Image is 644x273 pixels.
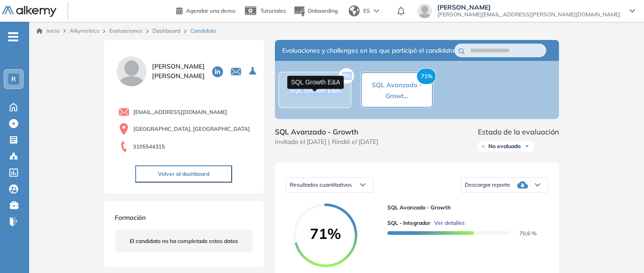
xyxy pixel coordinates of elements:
span: El candidato no ha completado estos datos [130,237,238,245]
a: Inicio [36,27,60,35]
span: [PERSON_NAME] [437,4,620,11]
a: Agendar una demo [176,5,235,15]
span: SQL Avanzado - Growt... [372,81,422,100]
span: 70.6 % [508,230,537,237]
span: Invitado el [DATE] | Rindió el [DATE] [275,137,378,147]
span: Ver detalles [434,219,465,227]
span: [PERSON_NAME] [PERSON_NAME] [152,62,205,81]
span: [EMAIL_ADDRESS][DOMAIN_NAME] [133,108,227,116]
span: Onboarding [308,7,338,14]
img: PROFILE_MENU_LOGO_USER [115,55,148,88]
span: R [11,75,16,83]
a: Dashboard [152,27,180,34]
span: No evaluado [488,143,521,150]
button: Ver detalles [431,219,465,227]
span: Alkymetrics [70,27,99,34]
iframe: Chat Widget [598,229,644,273]
span: Tutoriales [260,7,286,14]
span: 71% [294,226,357,241]
button: Onboarding [293,1,338,21]
span: ES [363,7,370,15]
span: 71% [416,68,436,84]
span: Evaluaciones y challenges en los que participó el candidato [282,46,454,55]
img: world [349,5,360,16]
span: 3105544315 [133,143,165,151]
span: Descargar reporte [465,181,510,189]
span: Agendar una demo [186,7,235,14]
a: Evaluaciones [109,27,142,34]
span: Candidato [190,27,216,35]
span: Estado de la evaluación [478,126,559,137]
i: - [8,36,18,38]
img: Logo [2,6,56,17]
span: SQL Avanzado - Growth [387,204,541,212]
span: SQL Avanzado - Growth [275,126,378,137]
span: Resultados cuantitativos [290,181,352,188]
span: 8% [339,68,354,84]
button: Seleccione la evaluación activa [245,63,262,79]
div: Widget de chat [598,229,644,273]
span: [PERSON_NAME][EMAIL_ADDRESS][PERSON_NAME][DOMAIN_NAME] [437,11,620,18]
div: SQL Growth E&A [287,75,344,89]
span: SQL - Integrador [387,219,431,227]
img: Ícono de flecha [524,144,530,149]
span: [GEOGRAPHIC_DATA], [GEOGRAPHIC_DATA] [133,125,250,133]
img: arrow [374,9,379,13]
span: Formación [115,213,146,222]
button: Volver al dashboard [135,165,232,183]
